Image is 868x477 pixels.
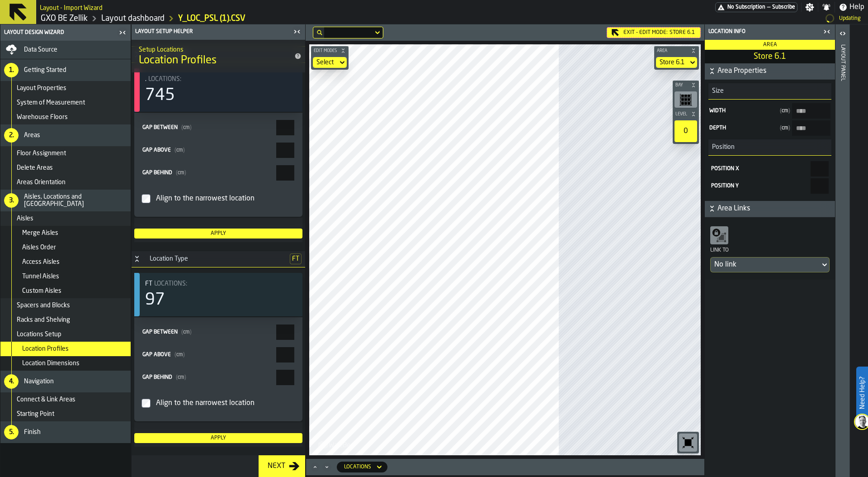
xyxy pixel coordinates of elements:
div: 1. [4,63,19,77]
input: react-aria4499232031-:rg8: react-aria4499232031-:rg8: [276,324,294,340]
div: Location Type [144,255,286,262]
label: button-toggle-Notifications [818,3,835,12]
span: ) [183,148,185,153]
span: Starting Point [17,410,54,418]
span: Aisles [17,215,33,222]
span: cm [181,125,192,130]
div: Exit - Edit Mode: [607,27,701,38]
div: 5. [4,425,19,439]
input: react-aria4499232031-:rgc: react-aria4499232031-:rgc: [276,370,294,385]
label: button-toggle-Settings [802,3,818,12]
label: react-aria4499232031-:rga: [142,347,295,363]
label: InputCheckbox-label-react-aria4499232031-:rg4: [142,188,295,210]
button: button- [311,46,349,55]
span: cm [175,148,185,153]
button: button- [673,110,699,119]
li: menu Data Source [0,41,131,59]
span: Gap behind [142,375,172,380]
input: react-aria4499232031-:rfv: react-aria4499232031-:rfv: [276,120,294,135]
span: Store 6.1 [670,29,695,36]
label: button-toggle-Help [835,2,868,13]
span: ( [176,375,178,380]
li: menu Warehouse Floors [0,110,131,124]
span: Custom Aisles [22,287,61,295]
span: Location Profiles [22,345,69,353]
nav: Breadcrumb [40,13,432,24]
span: cm [780,125,790,131]
label: react-aria4499232031-:rfv: [142,120,295,135]
span: Gap above [142,148,171,153]
h3: title-section-Position [708,139,831,156]
span: . [145,76,146,82]
span: ( [176,170,178,176]
div: DropdownMenuValue-Store 6.1 [660,59,684,66]
input: react-aria4499232031-:rg3: react-aria4499232031-:rg3: [276,165,294,181]
span: Aisles, Locations and [GEOGRAPHIC_DATA] [24,193,127,208]
li: menu Access Aisles [0,255,131,269]
label: input-value-Depth [708,120,831,136]
div: Layout panel [840,43,846,475]
li: menu Aisles, Locations and Bays [0,190,131,211]
span: Gap above [142,352,171,358]
span: cm [175,352,185,358]
span: ( [181,329,183,335]
label: react-aria4499232031-:rfj: [710,178,830,194]
svg: Reset zoom and position [681,435,695,450]
span: Area Properties [717,66,833,76]
div: Link to [710,246,830,257]
a: link-to-/wh/i/5fa160b1-7992-442a-9057-4226e3d2ae6d/import/layout/d28f43dd-f73d-4a75-89e1-59ae3d5c... [178,14,245,24]
span: Getting Started [24,67,66,74]
button: button- [705,201,835,217]
input: react-aria4499232031-:rga: react-aria4499232031-:rga: [276,347,294,363]
h3: title-section-Size [708,83,831,100]
button: Maximize [310,463,321,472]
span: ) [788,108,790,114]
span: Aisles Order [22,244,56,251]
div: Title [145,280,295,287]
div: DropdownMenuValue-locations [344,464,371,470]
li: menu Racks and Shelving [0,313,131,327]
div: Title [145,76,295,83]
div: stat- [134,273,302,316]
span: Gap between [142,329,178,335]
div: DropdownMenuValue-none [316,59,334,66]
div: InputCheckbox-react-aria4499232031-:rg4: [154,191,293,206]
span: Layout Properties [17,85,66,92]
span: Delete Areas [17,164,53,172]
span: Store 6.1 [707,52,833,62]
span: ( [175,352,176,358]
span: Navigation [24,378,54,385]
li: menu Merge Aisles [0,226,131,240]
label: react-aria4499232031-:rgc: [142,370,295,385]
li: menu Areas Orientation [0,175,131,190]
li: menu Floor Assignment [0,146,131,161]
li: menu Finish [0,421,131,443]
span: Width [709,108,776,114]
li: menu Locations Setup [0,327,131,342]
span: Position Y [711,183,739,189]
h2: Sub Title [139,44,283,53]
span: Data Source [24,46,57,53]
span: Help [849,2,864,13]
div: 97 [145,291,165,309]
div: 0 [675,120,697,142]
label: react-aria4499232031-:rg1: [142,143,295,158]
span: Warehouse Floors [17,114,68,121]
span: Gap behind [142,170,172,176]
div: Menu Subscription [715,2,797,12]
span: Areas Orientation [17,179,66,186]
span: ) [190,329,192,335]
div: Layout Design Wizard [2,29,116,36]
input: input-value-Width input-value-Width [792,103,830,119]
div: Updating [839,15,861,22]
div: DropdownMenuValue-none [313,57,347,68]
div: DropdownMenuValue-locations [337,462,387,472]
h2: Sub Title [40,3,103,12]
span: No Subscription [727,4,765,10]
label: react-aria4499232031-:rfh: [710,161,830,176]
span: cm [181,329,192,335]
span: ) [184,375,186,380]
div: DropdownMenuValue- [714,259,816,270]
label: Need Help? [857,367,867,418]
